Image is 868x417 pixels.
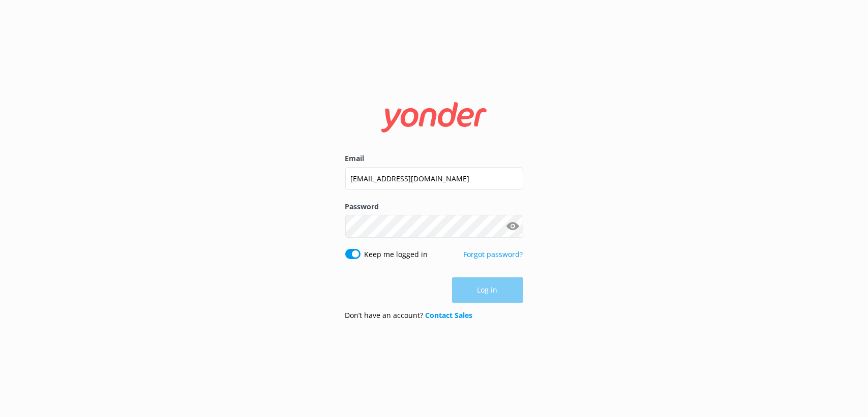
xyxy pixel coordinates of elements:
[345,310,473,321] p: Don’t have an account?
[426,310,473,320] a: Contact Sales
[365,249,428,260] label: Keep me logged in
[345,167,523,190] input: user@emailaddress.com
[345,153,523,164] label: Email
[503,216,523,237] button: Show password
[345,201,523,212] label: Password
[464,249,523,259] a: Forgot password?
